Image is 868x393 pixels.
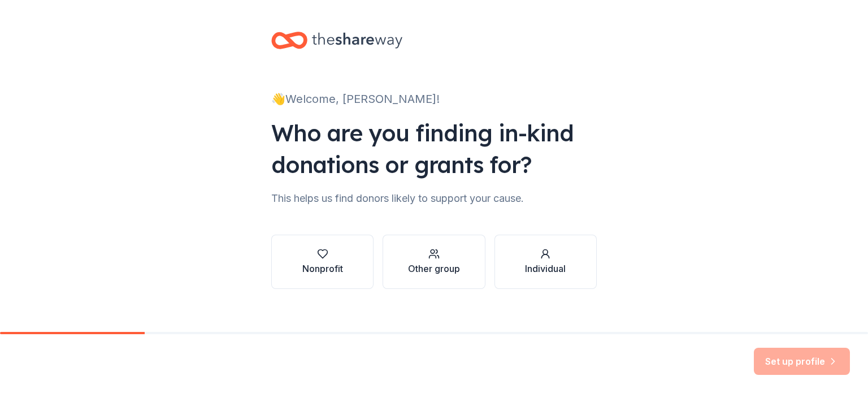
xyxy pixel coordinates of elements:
button: Other group [383,235,485,289]
div: Individual [525,262,566,275]
button: Nonprofit [271,235,374,289]
div: Other group [408,262,460,275]
button: Individual [494,235,597,289]
div: 👋 Welcome, [PERSON_NAME]! [271,90,597,108]
div: Who are you finding in-kind donations or grants for? [271,117,597,180]
div: Nonprofit [302,262,343,275]
div: This helps us find donors likely to support your cause. [271,189,597,208]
